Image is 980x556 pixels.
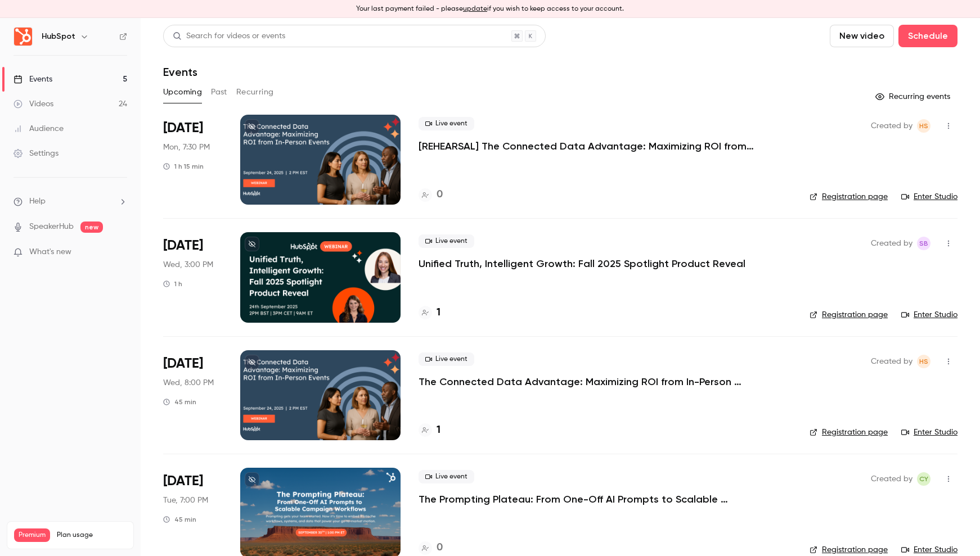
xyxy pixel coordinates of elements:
[871,472,912,486] span: Created by
[57,531,127,540] span: Plan usage
[163,397,196,406] div: 45 min
[173,30,285,42] div: Search for videos or events
[419,352,474,366] span: Live event
[163,162,204,171] div: 1 h 15 min
[437,305,440,320] h4: 1
[419,423,440,438] a: 1
[919,472,928,486] span: CY
[14,74,52,85] div: Events
[810,427,888,438] a: Registration page
[14,196,127,207] li: help-dropdown-opener
[419,305,440,320] a: 1
[870,88,957,106] button: Recurring events
[437,540,443,555] h4: 0
[898,25,957,47] button: Schedule
[29,196,46,207] span: Help
[163,472,203,490] span: [DATE]
[419,139,756,153] a: [REHEARSAL] The Connected Data Advantage: Maximizing ROI from In-Person Events
[463,4,487,14] button: update
[163,119,203,137] span: [DATE]
[14,28,32,46] img: HubSpot
[871,237,912,250] span: Created by
[163,142,210,153] span: Mon, 7:30 PM
[29,221,74,233] a: SpeakerHub
[14,148,59,159] div: Settings
[163,232,222,322] div: Sep 24 Wed, 2:00 PM (Europe/London)
[163,515,196,524] div: 45 min
[871,119,912,133] span: Created by
[163,350,222,440] div: Sep 24 Wed, 12:00 PM (America/Denver)
[419,375,756,388] a: The Connected Data Advantage: Maximizing ROI from In-Person Events
[29,246,71,258] span: What's new
[901,309,957,320] a: Enter Studio
[42,31,75,42] h6: HubSpot
[830,25,894,47] button: New video
[917,119,930,133] span: Heather Smyth
[919,119,928,133] span: HS
[919,237,928,250] span: SB
[114,247,127,257] iframe: Noticeable Trigger
[419,470,474,483] span: Live event
[419,234,474,248] span: Live event
[163,279,182,288] div: 1 h
[901,191,957,202] a: Enter Studio
[919,355,928,368] span: HS
[163,237,203,255] span: [DATE]
[437,187,443,202] h4: 0
[14,528,50,542] span: Premium
[810,191,888,202] a: Registration page
[14,123,64,134] div: Audience
[356,4,624,14] p: Your last payment failed - please if you wish to keep access to your account.
[419,117,474,130] span: Live event
[917,472,930,486] span: Celine Yung
[163,495,208,506] span: Tue, 7:00 PM
[917,355,930,368] span: Heather Smyth
[80,222,103,233] span: new
[236,83,274,101] button: Recurring
[810,544,888,555] a: Registration page
[163,115,222,205] div: Sep 15 Mon, 11:30 AM (America/Denver)
[810,309,888,320] a: Registration page
[163,65,197,79] h1: Events
[163,259,213,270] span: Wed, 3:00 PM
[163,377,214,388] span: Wed, 8:00 PM
[917,237,930,250] span: Sharan Bansal
[901,427,957,438] a: Enter Studio
[211,83,227,101] button: Past
[871,355,912,368] span: Created by
[419,540,443,555] a: 0
[437,423,440,438] h4: 1
[163,83,202,101] button: Upcoming
[163,355,203,373] span: [DATE]
[419,492,756,506] a: The Prompting Plateau: From One-Off AI Prompts to Scalable Campaign Workflows
[419,257,745,270] a: Unified Truth, Intelligent Growth: Fall 2025 Spotlight Product Reveal
[419,187,443,202] a: 0
[901,544,957,555] a: Enter Studio
[14,98,53,110] div: Videos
